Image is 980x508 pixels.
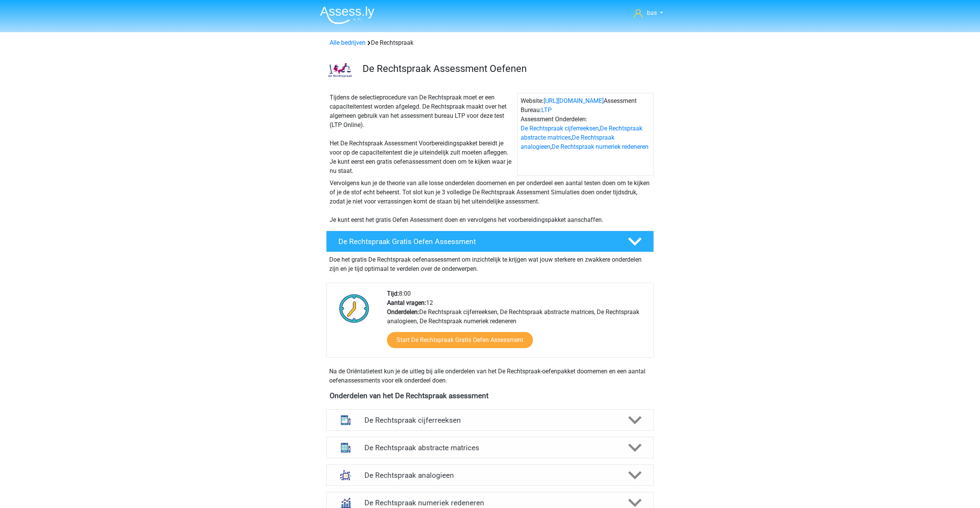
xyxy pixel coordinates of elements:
h4: Onderdelen van het De Rechtspraak assessment [330,391,650,400]
a: De Rechtspraak numeriek redeneren [552,143,648,150]
b: Aantal vragen: [387,299,426,306]
a: Alle bedrijven [330,39,366,46]
h4: De Rechtspraak analogieen [364,471,615,480]
a: [URL][DOMAIN_NAME] [544,97,604,104]
div: Tijdens de selectieprocedure van De Rechtspraak moet er een capaciteitentest worden afgelegd. De ... [327,93,517,176]
img: analogieen [336,465,356,485]
h4: De Rechtspraak numeriek redeneren [364,498,615,507]
a: cijferreeksen De Rechtspraak cijferreeksen [323,409,657,431]
div: Doe het gratis De Rechtspraak oefenassessment om inzichtelijk te krijgen wat jouw sterkere en zwa... [326,252,654,274]
img: cijferreeksen [336,410,356,430]
h4: De Rechtspraak cijferreeksen [364,416,615,425]
img: Assessly [320,6,374,24]
a: bas [631,8,666,18]
h4: De Rechtspraak abstracte matrices [364,443,615,452]
a: abstracte matrices De Rechtspraak abstracte matrices [323,437,657,458]
span: bas [647,9,657,16]
div: Vervolgens kun je de theorie van alle losse onderdelen doornemen en per onderdeel een aantal test... [327,179,653,225]
a: LTP [541,106,552,114]
a: Start De Rechtspraak Gratis Oefen Assessment [387,332,533,348]
div: 8:00 12 De Rechtspraak cijferreeksen, De Rechtspraak abstracte matrices, De Rechtspraak analogiee... [381,289,653,357]
a: De Rechtspraak cijferreeksen [521,125,599,132]
div: De Rechtspraak [327,38,653,47]
a: De Rechtspraak Gratis Oefen Assessment [323,231,657,252]
div: Na de Oriëntatietest kun je de uitleg bij alle onderdelen van het De Rechtspraak-oefenpakket door... [326,367,654,385]
h4: De Rechtspraak Gratis Oefen Assessment [338,237,616,246]
b: Tijd: [387,290,399,297]
b: Onderdelen: [387,308,419,316]
a: analogieen De Rechtspraak analogieen [323,464,657,486]
h3: De Rechtspraak Assessment Oefenen [363,63,648,75]
img: Klok [335,289,374,327]
img: abstracte matrices [336,438,356,458]
div: Website: Assessment Bureau: Assessment Onderdelen: , , , [517,93,653,176]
